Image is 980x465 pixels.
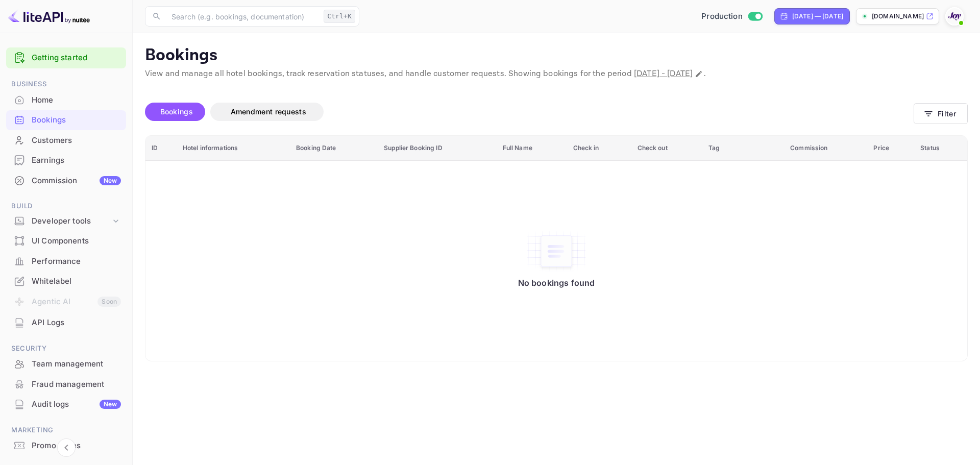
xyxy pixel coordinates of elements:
div: Team management [6,354,126,374]
span: Business [6,79,126,90]
img: No bookings found [526,230,587,273]
span: Marketing [6,425,126,436]
div: [DATE] — [DATE] [792,12,843,21]
div: API Logs [32,317,121,329]
th: Check in [567,136,631,161]
button: Filter [914,103,968,124]
th: Commission [784,136,867,161]
th: Booking Date [290,136,378,161]
div: New [100,400,121,409]
div: Earnings [6,151,126,170]
img: LiteAPI logo [8,8,90,25]
a: Promo codes [6,436,126,455]
div: Bookings [6,110,126,130]
div: Whitelabel [32,276,121,287]
th: Tag [702,136,784,161]
a: Whitelabel [6,272,126,290]
a: Fraud management [6,375,126,394]
span: Amendment requests [231,107,306,116]
div: Developer tools [32,215,111,227]
a: Audit logsNew [6,395,126,413]
th: Hotel informations [177,136,290,161]
div: Home [32,94,121,106]
div: New [100,176,121,185]
p: [DOMAIN_NAME] [872,12,924,21]
a: Home [6,90,126,109]
table: booking table [145,136,967,361]
a: Getting started [32,52,121,64]
div: Fraud management [32,379,121,390]
img: With Joy [946,8,963,25]
div: Performance [32,256,121,267]
span: Security [6,343,126,354]
div: Audit logs [32,399,121,410]
th: Price [867,136,914,161]
span: Production [701,11,743,22]
span: [DATE] - [DATE] [634,68,693,79]
div: Getting started [6,47,126,68]
a: Team management [6,354,126,373]
th: ID [145,136,177,161]
span: Build [6,201,126,212]
th: Full Name [497,136,567,161]
div: UI Components [32,235,121,247]
button: Change date range [694,69,704,79]
div: CommissionNew [6,171,126,191]
div: Home [6,90,126,110]
a: Earnings [6,151,126,169]
div: Fraud management [6,375,126,395]
input: Search (e.g. bookings, documentation) [165,6,320,27]
a: API Logs [6,313,126,332]
div: API Logs [6,313,126,333]
div: Promo codes [6,436,126,456]
p: Bookings [145,45,968,66]
a: CommissionNew [6,171,126,190]
div: Earnings [32,155,121,166]
div: UI Components [6,231,126,251]
div: Audit logsNew [6,395,126,414]
div: Team management [32,358,121,370]
div: Promo codes [32,440,121,452]
a: Bookings [6,110,126,129]
div: Ctrl+K [324,10,355,23]
th: Check out [631,136,703,161]
span: Bookings [160,107,193,116]
p: No bookings found [518,278,595,288]
div: Bookings [32,114,121,126]
div: Customers [32,135,121,146]
a: Performance [6,252,126,271]
div: Switch to Sandbox mode [697,11,766,22]
button: Collapse navigation [57,438,76,457]
div: Commission [32,175,121,187]
div: Whitelabel [6,272,126,291]
div: account-settings tabs [145,103,914,121]
a: Customers [6,131,126,150]
th: Supplier Booking ID [378,136,496,161]
th: Status [914,136,967,161]
p: View and manage all hotel bookings, track reservation statuses, and handle customer requests. Sho... [145,68,968,80]
div: Performance [6,252,126,272]
div: Developer tools [6,212,126,230]
a: UI Components [6,231,126,250]
div: Customers [6,131,126,151]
